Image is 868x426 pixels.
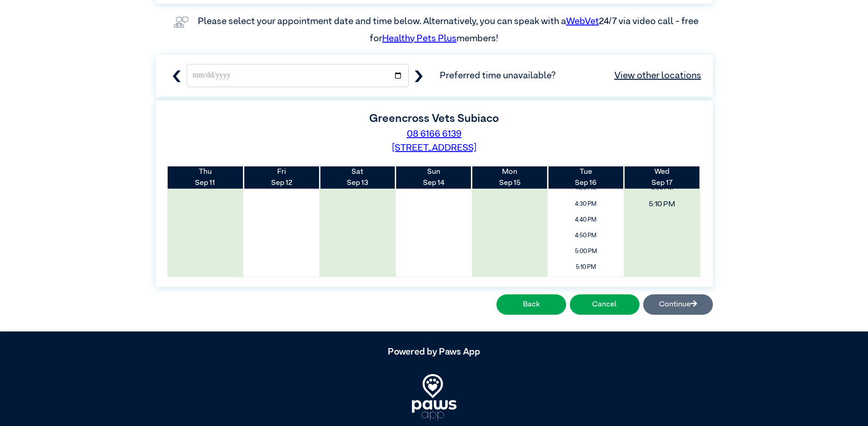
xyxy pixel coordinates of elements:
[440,69,701,83] span: Preferred time unavailable?
[566,17,599,26] a: WebVet
[392,143,476,153] a: [STREET_ADDRESS]
[551,229,620,242] span: 4:50 PM
[624,166,700,189] th: Sep 17
[198,17,700,43] label: Please select your appointment date and time below. Alternatively, you can speak with a 24/7 via ...
[496,294,566,315] button: Back
[156,346,713,357] h5: Powered by Paws App
[551,261,620,274] span: 5:10 PM
[369,113,499,124] label: Greencross Vets Subiaco
[472,166,548,189] th: Sep 15
[551,245,620,258] span: 5:00 PM
[570,294,640,315] button: Cancel
[320,166,396,189] th: Sep 13
[548,166,624,189] th: Sep 16
[170,13,192,32] img: vet
[551,213,620,227] span: 4:40 PM
[614,69,701,83] a: View other locations
[551,197,620,211] span: 4:30 PM
[243,166,320,189] th: Sep 12
[168,166,244,189] th: Sep 11
[412,374,457,420] img: PawsApp
[407,129,462,139] a: 08 6166 6139
[382,34,457,43] a: Healthy Pets Plus
[617,195,707,213] span: 5:10 PM
[396,166,472,189] th: Sep 14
